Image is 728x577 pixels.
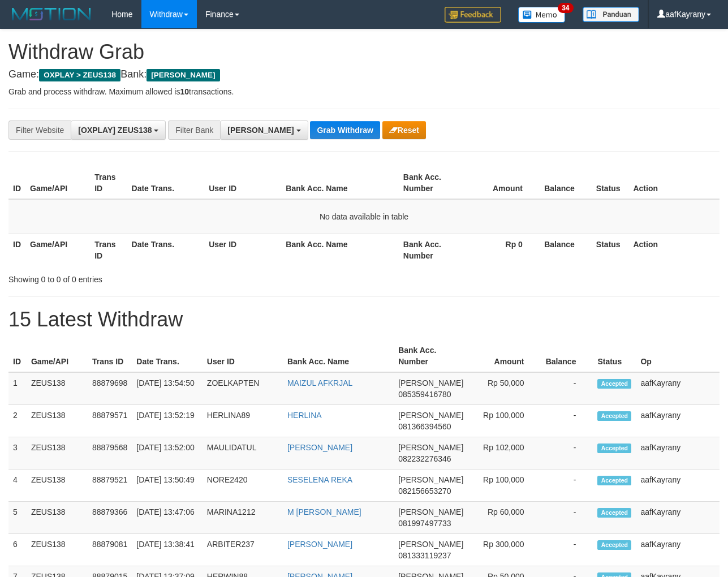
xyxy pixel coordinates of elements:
[287,507,361,516] a: M [PERSON_NAME]
[88,437,132,470] td: 88879568
[132,405,203,437] td: [DATE] 13:52:19
[597,443,631,453] span: Accepted
[8,372,27,405] td: 1
[8,340,27,372] th: ID
[636,470,720,502] td: aafKayrany
[39,69,120,81] span: OXPLAY > ZEUS138
[8,534,27,566] td: 6
[88,470,132,502] td: 88879521
[90,167,127,199] th: Trans ID
[398,411,463,420] span: [PERSON_NAME]
[398,390,451,399] span: Copy 085359416780 to clipboard
[8,120,71,140] div: Filter Website
[8,199,720,234] td: No data available in table
[398,540,463,549] span: [PERSON_NAME]
[398,551,451,560] span: Copy 081333119237 to clipboard
[398,507,463,516] span: [PERSON_NAME]
[287,475,352,484] a: SESELENA REKA
[25,167,90,199] th: Game/API
[540,234,592,266] th: Balance
[468,340,541,372] th: Amount
[8,437,27,470] td: 3
[8,308,720,331] h1: 15 Latest Withdraw
[636,534,720,566] td: aafKayrany
[90,234,127,266] th: Trans ID
[541,502,593,534] td: -
[203,470,283,502] td: NORE2420
[203,372,283,405] td: ZOELKAPTEN
[593,340,636,372] th: Status
[27,372,88,405] td: ZEUS138
[8,502,27,534] td: 5
[8,234,25,266] th: ID
[27,502,88,534] td: ZEUS138
[468,437,541,470] td: Rp 102,000
[468,534,541,566] td: Rp 300,000
[88,372,132,405] td: 88879698
[27,437,88,470] td: ZEUS138
[204,167,281,199] th: User ID
[127,167,205,199] th: Date Trans.
[541,340,593,372] th: Balance
[468,470,541,502] td: Rp 100,000
[468,405,541,437] td: Rp 100,000
[583,7,639,22] img: panduan.png
[27,470,88,502] td: ZEUS138
[287,411,322,420] a: HERLINA
[398,378,463,387] span: [PERSON_NAME]
[27,340,88,372] th: Game/API
[310,121,380,139] button: Grab Withdraw
[204,234,281,266] th: User ID
[8,470,27,502] td: 4
[398,519,451,528] span: Copy 081997497733 to clipboard
[541,534,593,566] td: -
[203,437,283,470] td: MAULIDATUL
[88,340,132,372] th: Trans ID
[597,476,631,485] span: Accepted
[132,502,203,534] td: [DATE] 13:47:06
[398,475,463,484] span: [PERSON_NAME]
[203,405,283,437] td: HERLINA89
[287,378,352,387] a: MAIZUL AFKRJAL
[283,340,394,372] th: Bank Acc. Name
[636,405,720,437] td: aafKayrany
[27,534,88,566] td: ZEUS138
[8,86,720,97] p: Grab and process withdraw. Maximum allowed is transactions.
[281,167,399,199] th: Bank Acc. Name
[463,234,540,266] th: Rp 0
[541,437,593,470] td: -
[132,470,203,502] td: [DATE] 13:50:49
[8,6,94,23] img: MOTION_logo.png
[592,234,629,266] th: Status
[398,454,451,463] span: Copy 082232276346 to clipboard
[597,540,631,550] span: Accepted
[203,340,283,372] th: User ID
[127,234,205,266] th: Date Trans.
[636,372,720,405] td: aafKayrany
[27,405,88,437] td: ZEUS138
[227,126,294,135] span: [PERSON_NAME]
[132,372,203,405] td: [DATE] 13:54:50
[636,340,720,372] th: Op
[394,340,468,372] th: Bank Acc. Number
[399,167,463,199] th: Bank Acc. Number
[463,167,540,199] th: Amount
[132,534,203,566] td: [DATE] 13:38:41
[636,502,720,534] td: aafKayrany
[203,502,283,534] td: MARINA1212
[220,120,308,140] button: [PERSON_NAME]
[147,69,219,81] span: [PERSON_NAME]
[540,167,592,199] th: Balance
[180,87,189,96] strong: 10
[287,540,352,549] a: [PERSON_NAME]
[541,470,593,502] td: -
[597,411,631,421] span: Accepted
[8,69,720,80] h4: Game: Bank:
[592,167,629,199] th: Status
[382,121,426,139] button: Reset
[398,486,451,496] span: Copy 082156653270 to clipboard
[132,340,203,372] th: Date Trans.
[541,405,593,437] td: -
[71,120,166,140] button: [OXPLAY] ZEUS138
[597,379,631,389] span: Accepted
